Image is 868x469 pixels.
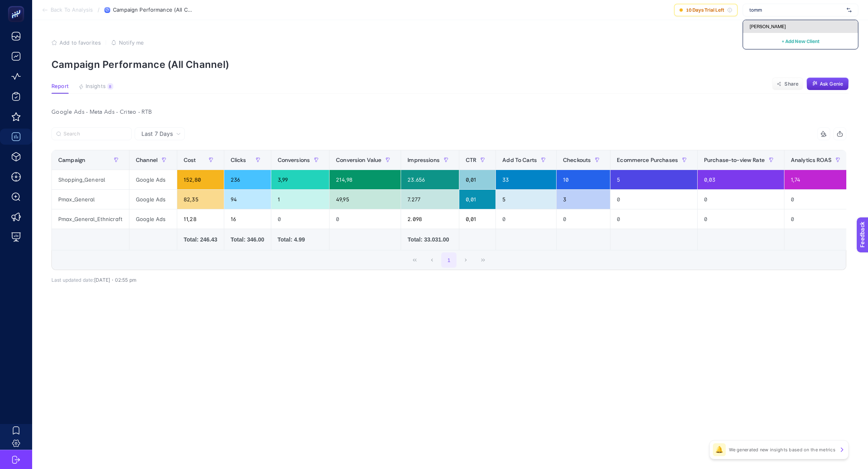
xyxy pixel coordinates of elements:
[98,6,100,13] span: /
[407,157,440,163] span: Impressions
[336,157,381,163] span: Conversion Value
[820,81,843,87] span: Ask Genie
[784,170,851,189] div: 1,74
[129,190,177,209] div: Google Ads
[58,157,85,163] span: Campaign
[557,170,610,189] div: 10
[51,277,94,283] span: Last updated date:
[704,157,765,163] span: Purchase-to-view Rate
[749,23,786,30] span: [PERSON_NAME]
[5,2,31,9] span: Feedback
[278,236,323,244] div: Total: 4.99
[441,252,457,268] button: 1
[401,170,459,189] div: 23.656
[59,39,101,46] span: Add to favorites
[231,236,264,244] div: Total: 346.00
[401,209,459,229] div: 2.098
[563,157,591,163] span: Checkouts
[784,81,798,87] span: Share
[330,170,401,189] div: 214,98
[698,170,784,189] div: 0,03
[271,209,330,229] div: 0
[847,6,852,14] img: svg%3e
[791,157,831,163] span: Analytics ROAS
[177,170,224,189] div: 152,80
[278,157,310,163] span: Conversions
[52,170,129,189] div: Shopping_General
[184,157,196,163] span: Cost
[459,170,495,189] div: 0,01
[52,209,129,229] div: Pmax_General_Ethnicraft
[52,190,129,209] div: Pmax_General
[807,78,849,90] button: Ask Genie
[111,39,144,46] button: Notify me
[466,157,476,163] span: CTR
[557,209,610,229] div: 0
[45,106,853,118] div: Google Ads - Meta Ads - Criteo - RTB
[459,190,495,209] div: 0,01
[459,209,495,229] div: 0,01
[51,59,849,70] p: Campaign Performance (All Channel)
[502,157,537,163] span: Add To Carts
[51,140,846,283] div: Last 7 Days
[610,190,697,209] div: 0
[610,170,697,189] div: 5
[177,190,224,209] div: 82,35
[224,190,271,209] div: 94
[63,131,127,137] input: Search
[129,209,177,229] div: Google Ads
[141,130,173,138] span: Last 7 Days
[271,190,330,209] div: 1
[107,83,113,90] div: 8
[129,170,177,189] div: Google Ads
[749,7,843,13] input: https://livingessentials.be/
[224,209,271,229] div: 16
[698,209,784,229] div: 0
[184,236,217,244] div: Total: 246.43
[401,190,459,209] div: 7.277
[224,170,271,189] div: 236
[330,209,401,229] div: 0
[119,39,144,46] span: Notify me
[496,170,556,189] div: 33
[610,209,697,229] div: 0
[51,39,101,46] button: Add to favorites
[496,190,556,209] div: 5
[784,209,851,229] div: 0
[51,83,69,90] span: Report
[686,7,724,13] span: 10 Days Trial Left
[496,209,556,229] div: 0
[231,157,246,163] span: Clicks
[407,236,452,244] div: Total: 33.031.00
[782,38,819,44] span: + Add New Client
[557,190,610,209] div: 3
[782,36,819,46] button: + Add New Client
[51,7,93,13] span: Back To Analysis
[177,209,224,229] div: 11,28
[136,157,158,163] span: Channel
[698,190,784,209] div: 0
[94,277,136,283] span: [DATE]・02:55 pm
[617,157,678,163] span: Ecommerce Purchases
[271,170,330,189] div: 3,99
[86,83,106,90] span: Insights
[330,190,401,209] div: 49,95
[784,190,851,209] div: 0
[772,78,803,90] button: Share
[113,7,193,13] span: Campaign Performance (All Channel)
